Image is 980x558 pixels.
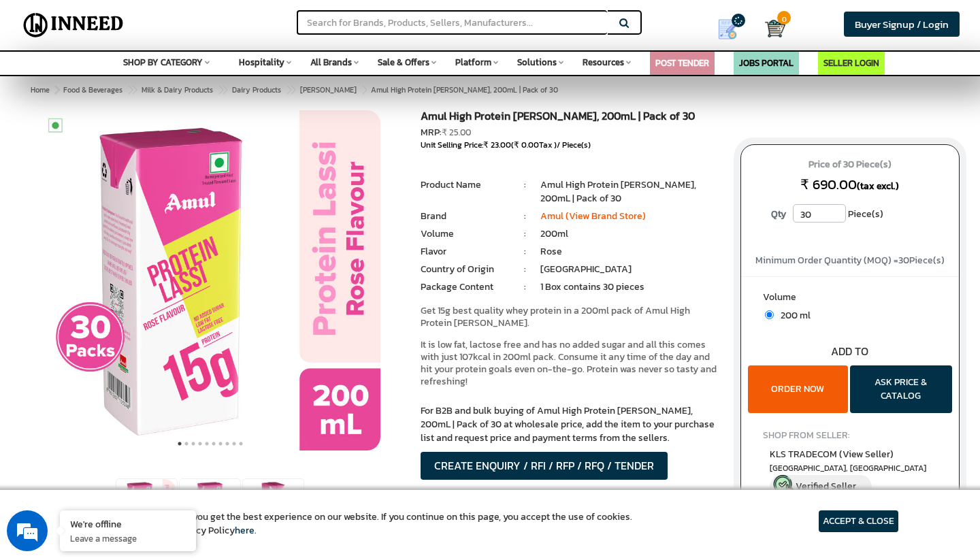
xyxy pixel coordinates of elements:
[123,56,203,69] span: SHOP BY CATEGORY
[754,154,947,176] span: Price of 30 Piece(s)
[239,56,284,69] span: Hospitality
[583,56,624,69] span: Resources
[70,532,186,544] p: Leave a message
[770,447,930,499] a: KLS TRADECOM (View Seller) [GEOGRAPHIC_DATA], [GEOGRAPHIC_DATA] Verified Seller
[297,82,359,98] a: [PERSON_NAME]
[774,308,811,323] span: 200 ml
[748,365,848,413] button: ORDER NOW
[421,404,720,445] p: For B2B and bulk buying of Amul High Protein [PERSON_NAME], 200mL | Pack of 30 at wholesale price...
[310,56,352,69] span: All Brands
[540,280,720,294] li: 1 Box contains 30 pieces
[142,84,213,95] span: Milk & Dairy Products
[510,263,540,276] li: :
[770,463,930,474] span: East Delhi
[297,10,607,35] input: Search for Brands, Products, Sellers, Manufacturers...
[224,437,231,450] button: 8
[755,253,945,267] span: Minimum Order Quantity (MOQ) = Piece(s)
[286,82,293,98] span: >
[655,56,709,69] a: POST TENDER
[361,82,368,98] span: >
[229,82,284,98] a: Dairy Products
[197,437,203,450] button: 4
[442,126,471,139] span: ₹ 25.00
[701,14,765,45] a: my Quotes
[127,82,134,98] span: >
[540,263,720,276] li: [GEOGRAPHIC_DATA]
[773,475,794,495] img: inneed-verified-seller-icon.png
[238,437,244,450] button: 10
[421,339,720,388] p: It is low fat, lactose free and has no added sugar and all this comes with just 107kcal in 200ml ...
[540,209,646,223] a: Amul (View Brand Store)
[235,523,255,538] a: here
[739,56,794,69] a: JOBS PORTAL
[28,82,52,98] a: Home
[421,227,510,241] li: Volume
[40,110,380,450] img: Amul High Protein Rose Lassi, 200mL
[557,139,591,151] span: / Piece(s)
[190,437,197,450] button: 3
[510,245,540,259] li: :
[844,12,960,37] a: Buyer Signup / Login
[510,178,540,192] li: :
[421,126,720,139] div: MRP:
[421,280,510,294] li: Package Content
[421,305,720,329] p: Get 15g best quality whey protein in a 200ml pack of Amul High Protein [PERSON_NAME].
[300,84,357,95] span: [PERSON_NAME]
[796,479,856,493] span: Verified Seller
[819,510,898,532] article: ACCEPT & CLOSE
[61,84,558,95] span: Amul High Protein [PERSON_NAME], 200mL | Pack of 30
[61,82,125,98] a: Food & Beverages
[18,8,129,42] img: Inneed.Market
[54,84,59,95] span: >
[210,437,217,450] button: 6
[741,344,960,359] div: ADD TO
[231,437,238,450] button: 9
[176,437,183,450] button: 1
[848,204,883,225] span: Piece(s)
[800,174,857,195] span: ₹ 690.00
[510,210,540,223] li: :
[517,56,557,69] span: Solutions
[770,447,894,461] span: KLS TRADECOM
[540,227,720,241] li: 200ml
[203,437,210,450] button: 5
[116,479,177,540] img: Amul High Protein Rose Lassi, 200mL
[63,84,122,95] span: Food & Beverages
[70,517,186,530] div: We're offline
[217,437,224,450] button: 7
[765,18,785,39] img: Cart
[850,365,952,413] button: ASK PRICE & CATALOG
[510,280,540,294] li: :
[514,139,539,151] span: ₹ 0.00
[139,82,216,98] a: Milk & Dairy Products
[421,263,510,276] li: Country of Origin
[483,139,511,151] span: ₹ 23.00
[232,84,281,95] span: Dairy Products
[510,227,540,241] li: :
[898,253,909,267] span: 30
[183,437,190,450] button: 2
[421,178,510,192] li: Product Name
[421,245,510,259] li: Flavor
[421,452,668,480] button: CREATE ENQUIRY / RFI / RFP / RFQ / TENDER
[82,510,632,538] article: We use cookies to ensure you get the best experience on our website. If you continue on this page...
[243,479,304,540] img: Amul High Protein Rose Lassi, 200mL
[764,204,793,225] label: Qty
[777,11,791,24] span: 0
[823,56,879,69] a: SELLER LOGIN
[455,56,491,69] span: Platform
[218,82,225,98] span: >
[717,19,738,39] img: Show My Quotes
[763,291,937,308] label: Volume
[421,139,720,151] div: Unit Selling Price: ( Tax )
[763,430,937,440] h4: SHOP FROM SELLER:
[540,245,720,259] li: Rose
[421,210,510,223] li: Brand
[857,179,899,193] span: (tax excl.)
[180,479,240,540] img: Amul High Protein Rose Lassi, 200mL
[421,110,720,126] h1: Amul High Protein [PERSON_NAME], 200mL | Pack of 30
[855,16,949,32] span: Buyer Signup / Login
[540,178,720,206] li: Amul High Protein [PERSON_NAME], 200mL | Pack of 30
[378,56,429,69] span: Sale & Offers
[765,14,774,44] a: Cart 0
